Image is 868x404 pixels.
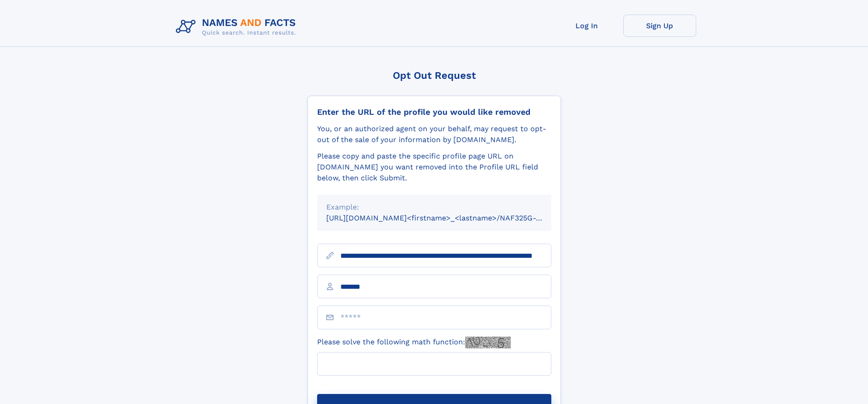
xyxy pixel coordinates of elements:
[326,214,569,222] small: [URL][DOMAIN_NAME]<firstname>_<lastname>/NAF325G-xxxxxxxx
[308,70,561,81] div: Opt Out Request
[550,15,623,37] a: Log In
[317,107,551,117] div: Enter the URL of the profile you would like removed
[172,15,303,39] img: Logo Names and Facts
[623,15,696,37] a: Sign Up
[317,337,511,348] label: Please solve the following math function:
[317,151,551,184] div: Please copy and paste the specific profile page URL on [DOMAIN_NAME] you want removed into the Pr...
[326,202,542,213] div: Example:
[317,123,551,145] div: You, or an authorized agent on your behalf, may request to opt-out of the sale of your informatio...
